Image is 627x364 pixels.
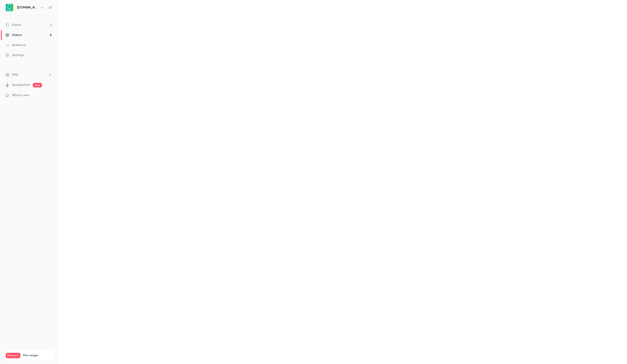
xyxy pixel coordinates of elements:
span: What's new [12,93,29,98]
span: Plan usage [23,354,52,357]
li: help-dropdown-opener [5,72,52,77]
div: Videos [5,33,22,37]
div: Settings [5,53,24,57]
a: SpeakerHub [12,83,30,87]
span: Help [12,72,19,77]
span: Premium [6,353,20,358]
div: Audience [5,43,26,47]
span: new [33,83,42,87]
h6: [DOMAIN_NAME] [17,5,38,10]
img: Avokaado.io [6,4,13,11]
div: Events [5,23,21,27]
